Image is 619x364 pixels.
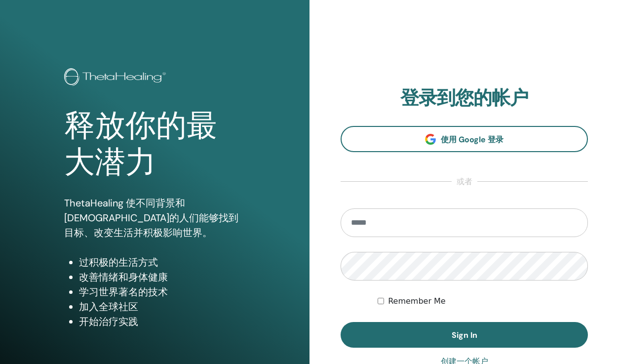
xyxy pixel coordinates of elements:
[79,270,246,284] li: 改善情绪和身体健康
[452,330,477,340] span: Sign In
[79,284,246,299] li: 学习世界著名的技术
[452,176,477,188] span: 或者
[79,255,246,270] li: 过积极的生活方式
[79,299,246,314] li: 加入全球社区
[341,322,588,348] button: Sign In
[341,87,588,110] h2: 登录到您的帐户
[441,134,503,145] span: 使用 Google 登录
[79,314,246,329] li: 开始治疗实践
[341,126,588,152] a: 使用 Google 登录
[388,295,446,307] label: Remember Me
[64,108,246,181] h1: 释放你的最大潜力
[64,196,246,240] p: ThetaHealing 使不同背景和[DEMOGRAPHIC_DATA]的人们能够找到目标、改变生活并积极影响世界。
[378,295,588,307] div: Keep me authenticated indefinitely or until I manually logout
